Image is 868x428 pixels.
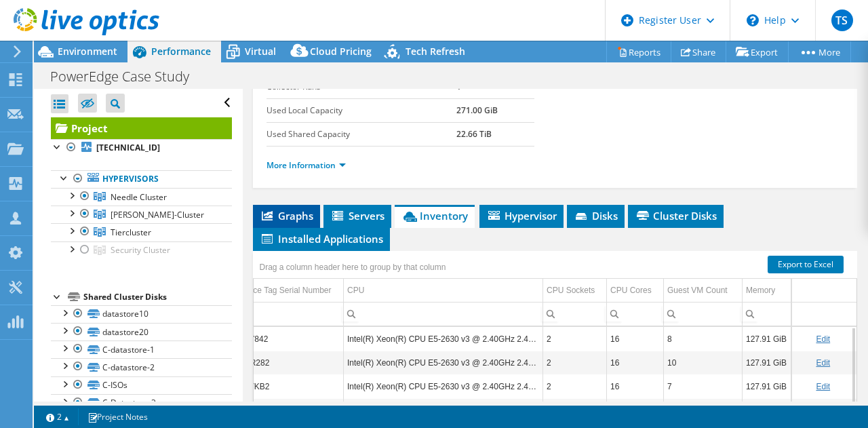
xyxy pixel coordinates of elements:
[231,351,344,374] td: Column Service Tag Serial Number, Value 11GR282
[664,279,743,303] td: Guest VM Count Column
[51,323,232,341] a: datastore20
[746,282,775,298] div: Memory
[267,104,456,117] label: Used Local Capacity
[667,282,728,298] div: Guest VM Count
[111,209,204,220] span: [PERSON_NAME]-Cluster
[344,351,543,374] td: Column CPU, Value Intel(R) Xeon(R) CPU E5-2630 v3 @ 2.40GHz 2.40 GHz
[743,374,792,398] td: Column Memory, Value 127.91 GiB
[747,14,759,26] svg: \n
[816,334,830,344] a: Edit
[543,302,607,326] td: Column CPU Sockets, Filter cell
[347,282,364,298] div: CPU
[330,209,384,222] span: Servers
[543,351,607,374] td: Column CPU Sockets, Value 2
[260,232,383,246] span: Installed Applications
[310,45,372,58] span: Cloud Pricing
[260,209,313,222] span: Graphs
[51,117,232,139] a: Project
[231,374,344,398] td: Column Service Tag Serial Number, Value 12TVKB2
[344,279,543,303] td: CPU Column
[231,302,344,326] td: Column Service Tag Serial Number, Filter cell
[788,41,851,62] a: More
[51,188,232,206] a: Needle Cluster
[231,398,344,422] td: Column Service Tag Serial Number, Value 8MSPN23
[743,302,792,326] td: Column Memory, Filter cell
[607,279,664,303] td: CPU Cores Column
[51,139,232,157] a: [TECHNICAL_ID]
[816,358,830,368] a: Edit
[743,279,792,303] td: Memory Column
[51,305,232,323] a: datastore10
[726,41,789,62] a: Export
[607,327,664,351] td: Column CPU Cores, Value 16
[543,374,607,398] td: Column CPU Sockets, Value 2
[111,227,151,238] span: Tiercluster
[344,302,543,326] td: Column CPU, Filter cell
[607,351,664,374] td: Column CPU Cores, Value 16
[743,398,792,422] td: Column Memory, Value 255.47 GiB
[111,191,167,203] span: Needle Cluster
[51,241,232,259] a: Security Cluster
[51,206,232,223] a: Taylor-Cluster
[664,398,743,422] td: Column Guest VM Count, Value 14
[547,282,595,298] div: CPU Sockets
[344,398,543,422] td: Column CPU, Value Intel(R) Xeon(R) Gold 6246 CPU @ 3.30GHz 3.29 GHz
[51,170,232,188] a: Hypervisors
[235,282,332,298] div: Service Tag Serial Number
[51,376,232,394] a: C-ISOs
[456,128,492,140] b: 22.66 TiB
[543,398,607,422] td: Column CPU Sockets, Value 2
[245,45,276,58] span: Virtual
[37,408,79,425] a: 2
[607,302,664,326] td: Column CPU Cores, Filter cell
[96,142,160,153] b: [TECHNICAL_ID]
[664,302,743,326] td: Column Guest VM Count, Filter cell
[83,289,232,305] div: Shared Cluster Disks
[664,374,743,398] td: Column Guest VM Count, Value 7
[543,327,607,351] td: Column CPU Sockets, Value 2
[44,69,210,84] h1: PowerEdge Case Study
[401,209,468,222] span: Inventory
[456,104,498,116] b: 271.00 GiB
[486,209,557,222] span: Hypervisor
[607,398,664,422] td: Column CPU Cores, Value 24
[51,394,232,412] a: C-Datastore-3
[51,358,232,376] a: C-datastore-2
[664,351,743,374] td: Column Guest VM Count, Value 10
[574,209,618,222] span: Disks
[456,81,461,92] b: 1
[610,282,652,298] div: CPU Cores
[607,374,664,398] td: Column CPU Cores, Value 16
[256,258,450,277] div: Drag a column header here to group by that column
[344,374,543,398] td: Column CPU, Value Intel(R) Xeon(R) CPU E5-2630 v3 @ 2.40GHz 2.40 GHz
[768,256,844,273] a: Export to Excel
[51,223,232,241] a: Tiercluster
[267,128,456,141] label: Used Shared Capacity
[231,327,344,351] td: Column Service Tag Serial Number, Value 2JM7842
[267,159,346,171] a: More Information
[344,327,543,351] td: Column CPU, Value Intel(R) Xeon(R) CPU E5-2630 v3 @ 2.40GHz 2.40 GHz
[816,382,830,391] a: Edit
[58,45,117,58] span: Environment
[151,45,211,58] span: Performance
[111,244,170,256] span: Security Cluster
[606,41,671,62] a: Reports
[635,209,717,222] span: Cluster Disks
[231,279,344,303] td: Service Tag Serial Number Column
[406,45,465,58] span: Tech Refresh
[664,327,743,351] td: Column Guest VM Count, Value 8
[543,279,607,303] td: CPU Sockets Column
[51,341,232,358] a: C-datastore-1
[743,327,792,351] td: Column Memory, Value 127.91 GiB
[831,9,853,31] span: TS
[78,408,157,425] a: Project Notes
[743,351,792,374] td: Column Memory, Value 127.91 GiB
[671,41,726,62] a: Share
